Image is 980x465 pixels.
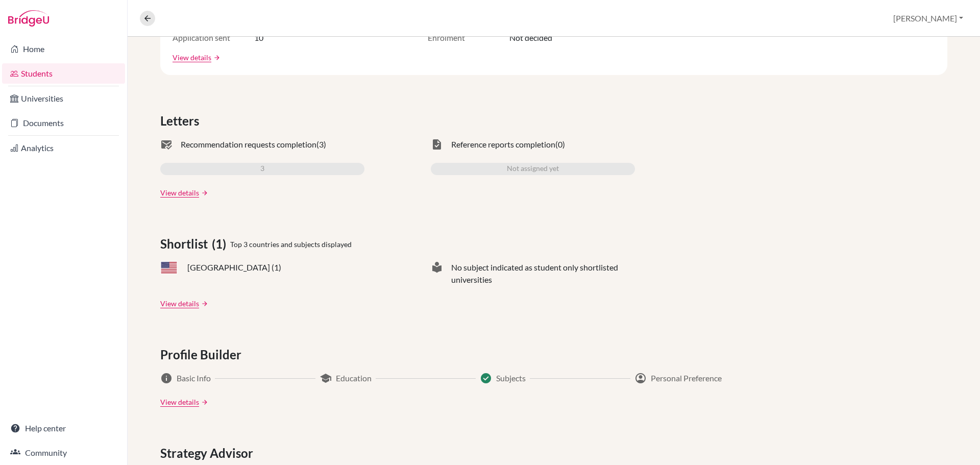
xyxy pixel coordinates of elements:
[634,372,647,384] span: account_circle
[260,163,264,175] span: 3
[2,39,125,59] a: Home
[555,138,565,151] span: (0)
[160,372,173,384] span: info
[496,372,526,384] span: Subjects
[451,261,635,286] span: No subject indicated as student only shortlisted universities
[173,32,254,44] span: Application sent
[428,32,509,44] span: Enrolment
[431,261,443,286] span: local_library
[316,138,326,151] span: (3)
[160,346,246,364] span: Profile Builder
[177,372,211,384] span: Basic Info
[173,52,211,63] a: View details
[199,300,208,307] a: arrow_forward
[181,138,316,151] span: Recommendation requests completion
[8,10,49,27] img: Bridge-U
[160,444,257,462] span: Strategy Advisor
[160,261,178,274] span: US
[254,32,263,44] span: 10
[160,187,199,198] a: View details
[160,235,212,253] span: Shortlist
[2,113,125,133] a: Documents
[199,189,208,197] a: arrow_forward
[160,298,199,309] a: View details
[431,138,443,151] span: task
[2,418,125,438] a: Help center
[187,261,281,274] span: [GEOGRAPHIC_DATA] (1)
[199,399,208,406] a: arrow_forward
[2,443,125,463] a: Community
[320,372,332,384] span: school
[2,88,125,109] a: Universities
[211,54,220,61] a: arrow_forward
[651,372,722,384] span: Personal Preference
[160,112,203,130] span: Letters
[507,163,559,175] span: Not assigned yet
[160,138,173,151] span: mark_email_read
[160,397,199,407] a: View details
[480,372,492,384] span: Success
[336,372,372,384] span: Education
[212,235,230,253] span: (1)
[451,138,555,151] span: Reference reports completion
[2,138,125,158] a: Analytics
[889,9,968,28] button: [PERSON_NAME]
[509,32,552,44] span: Not decided
[230,239,352,250] span: Top 3 countries and subjects displayed
[2,63,125,84] a: Students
